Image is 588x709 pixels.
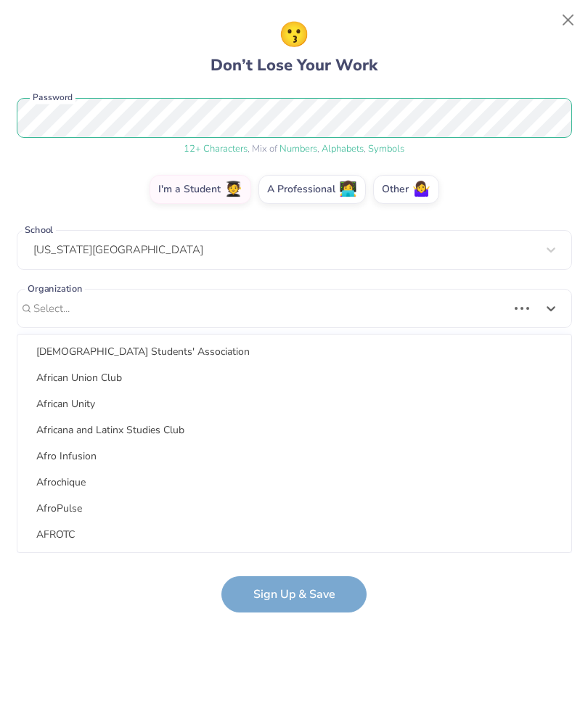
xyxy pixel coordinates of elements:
div: Don’t Lose Your Work [211,17,377,78]
div: African Unity [23,392,565,416]
label: School [23,224,56,237]
span: 👩‍💻 [339,181,357,198]
button: Close [555,7,582,34]
label: A Professional [258,175,366,204]
div: AfroPulse [23,496,565,520]
div: African Union Club [23,366,565,390]
span: 🤷‍♀️ [412,181,430,198]
label: I'm a Student [150,175,251,204]
label: Other [373,175,439,204]
span: Symbols [368,142,404,155]
span: 🧑‍🎓 [224,181,242,198]
span: 😗 [279,17,309,54]
span: Alphabets [322,142,364,155]
span: Numbers [279,142,317,155]
div: Africana and Latinx Studies Club [23,418,565,442]
div: Afro Infusion [23,444,565,468]
span: 12 + Characters [184,142,248,155]
div: [DEMOGRAPHIC_DATA] Students' Association [23,340,565,364]
div: Afrochique [23,470,565,494]
label: Organization [25,282,84,295]
div: , Mix of , , [17,142,572,157]
div: AFROTC [23,522,565,546]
